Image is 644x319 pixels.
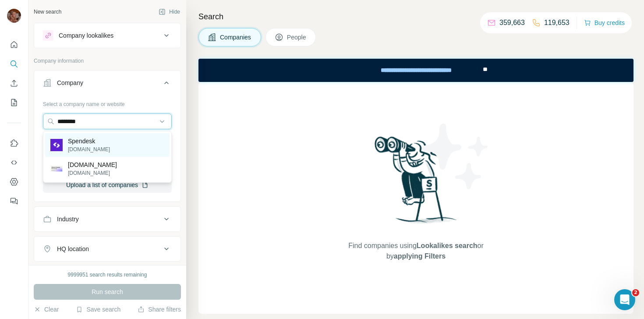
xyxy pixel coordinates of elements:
button: Share filters [138,305,181,314]
p: [DOMAIN_NAME] [68,145,110,153]
p: 359,663 [499,18,525,28]
p: [DOMAIN_NAME] [68,169,117,177]
h4: Search [198,11,633,23]
button: Feedback [7,193,21,209]
span: Lookalikes search [417,242,478,249]
button: Industry [34,209,180,230]
button: Dashboard [7,174,21,190]
button: My lists [7,95,21,110]
button: Save search [76,305,120,314]
button: Buy credits [584,17,625,29]
img: Surfe Illustration - Stars [416,117,495,196]
button: Search [7,56,21,72]
button: Company [34,72,180,97]
p: 119,653 [544,18,570,28]
iframe: Banner [198,59,633,82]
p: Spendesk [68,137,110,145]
img: Surfe Illustration - Woman searching with binoculars [371,134,462,232]
div: New search [34,8,61,16]
span: applying Filters [394,252,446,260]
span: 2 [632,289,639,296]
button: Quick start [7,37,21,53]
button: HQ location [34,238,180,259]
div: Industry [57,215,79,223]
div: 9999951 search results remaining [68,271,147,279]
button: Clear [34,305,59,314]
div: Company [57,78,83,87]
button: Use Surfe API [7,155,21,170]
img: Avatar [7,9,21,23]
span: Companies [220,33,252,42]
div: Company lookalikes [59,31,113,40]
button: Use Surfe on LinkedIn [7,135,21,151]
button: Upload a list of companies [43,177,172,193]
iframe: Intercom live chat [614,289,635,310]
button: Hide [152,5,186,18]
img: Spendesk [50,139,63,151]
p: Company information [34,57,181,65]
img: spendesk.dev [50,166,63,172]
button: Company lookalikes [34,25,180,46]
button: Enrich CSV [7,75,21,91]
p: [DOMAIN_NAME] [68,160,117,169]
span: People [287,33,307,42]
div: HQ location [57,245,89,253]
span: Find companies using or by [346,241,486,262]
div: Select a company name or website [43,97,172,108]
